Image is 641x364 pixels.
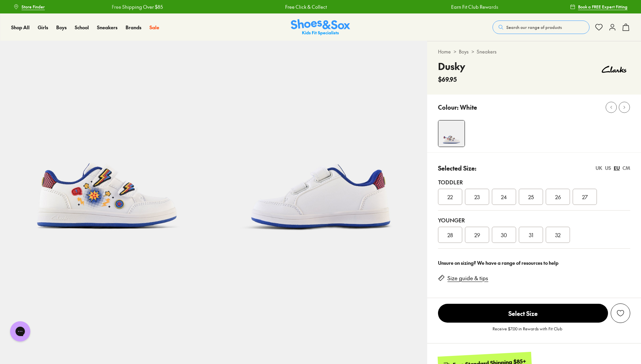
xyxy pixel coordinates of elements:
[474,231,480,239] span: 29
[214,41,428,255] img: Dusky White
[126,24,141,31] a: Brands
[477,48,497,55] a: Sneakers
[570,1,628,13] a: Book a FREE Expert Fitting
[75,24,89,31] a: School
[506,24,562,30] span: Search our range of products
[438,163,476,173] p: Selected Size:
[11,24,30,31] a: Shop All
[555,193,561,201] span: 26
[611,303,630,323] button: Add to Wishlist
[149,24,159,31] a: Sale
[493,21,589,34] button: Search our range of products
[447,275,488,282] a: Size guide & tips
[438,48,630,55] div: > >
[582,193,588,201] span: 27
[22,4,45,10] span: Store Finder
[598,59,630,79] img: Vendor logo
[438,259,630,266] div: Unsure on sizing? We have a range of resources to help
[578,4,628,10] span: Book a FREE Expert Fitting
[438,303,608,323] button: Select Size
[438,178,630,186] div: Toddler
[529,231,533,239] span: 31
[555,231,561,239] span: 32
[596,165,602,172] div: UK
[291,19,350,36] a: Shoes & Sox
[111,3,163,10] a: Free Shipping Over $85
[438,59,465,73] h4: Dusky
[285,3,327,10] a: Free Click & Collect
[97,24,117,31] a: Sneakers
[622,165,630,172] div: CM
[438,216,630,224] div: Younger
[13,1,45,13] a: Store Finder
[438,48,451,55] a: Home
[438,75,457,84] span: $69.95
[528,193,534,201] span: 25
[614,165,620,172] div: EU
[438,103,459,112] p: Colour:
[38,24,48,31] a: Girls
[474,193,480,201] span: 23
[459,48,469,55] a: Boys
[605,165,611,172] div: US
[501,193,507,201] span: 24
[7,319,34,344] iframe: Gorgias live chat messenger
[460,103,477,112] p: White
[291,19,350,36] img: SNS_Logo_Responsive.svg
[447,193,453,201] span: 22
[493,326,562,338] p: Receive $7.00 in Rewards with Fit Club
[501,231,507,239] span: 30
[438,120,465,147] img: Dusky White
[451,3,498,10] a: Earn Fit Club Rewards
[447,231,453,239] span: 28
[56,24,67,31] a: Boys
